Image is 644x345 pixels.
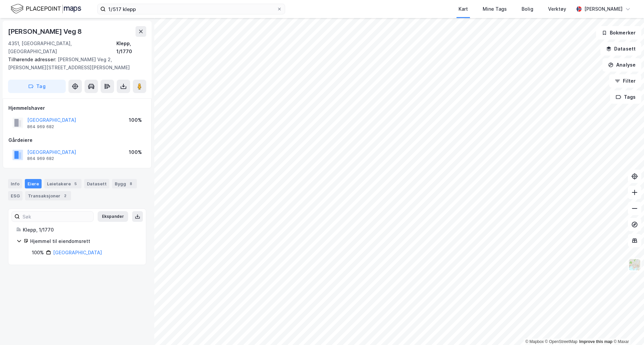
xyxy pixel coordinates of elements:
[27,124,54,130] div: 864 969 682
[548,5,566,13] div: Verktøy
[8,191,22,200] div: ESG
[525,339,544,344] a: Mapbox
[610,90,641,104] button: Tags
[11,3,81,15] img: logo.f888ab2527a4732fd821a326f86c7f29.svg
[8,26,83,37] div: [PERSON_NAME] Veg 8
[23,226,138,234] div: Klepp, 1/1770
[545,339,578,344] a: OpenStreetMap
[8,57,58,62] span: Tilhørende adresser:
[610,313,644,345] iframe: Chat Widget
[129,148,142,156] div: 100%
[44,179,82,188] div: Leietakere
[30,237,138,245] div: Hjemmel til eiendomsrett
[84,179,109,188] div: Datasett
[8,39,116,56] div: 4351, [GEOGRAPHIC_DATA], [GEOGRAPHIC_DATA]
[8,136,146,144] div: Gårdeiere
[483,5,507,13] div: Mine Tags
[600,42,641,56] button: Datasett
[106,4,277,14] input: Søk på adresse, matrikkel, gårdeiere, leietakere eller personer
[129,116,142,124] div: 100%
[522,5,533,13] div: Bolig
[116,39,146,56] div: Klepp, 1/1770
[25,191,71,200] div: Transaksjoner
[610,313,644,345] div: Kontrollprogram for chat
[62,192,68,199] div: 2
[8,80,66,93] button: Tag
[32,249,44,257] div: 100%
[459,5,468,13] div: Kart
[584,5,623,13] div: [PERSON_NAME]
[127,180,134,187] div: 8
[8,104,146,112] div: Hjemmelshaver
[8,56,141,72] div: [PERSON_NAME] Veg 2, [PERSON_NAME][STREET_ADDRESS][PERSON_NAME]
[20,211,93,222] input: Søk
[112,179,137,188] div: Bygg
[8,179,22,188] div: Info
[72,180,79,187] div: 5
[596,26,641,39] button: Bokmerker
[602,58,641,72] button: Analyse
[98,211,128,222] button: Ekspander
[53,250,102,255] a: [GEOGRAPHIC_DATA]
[579,339,612,344] a: Improve this map
[25,179,42,188] div: Eiere
[609,74,641,88] button: Filter
[628,258,641,271] img: Z
[27,156,54,161] div: 864 969 682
